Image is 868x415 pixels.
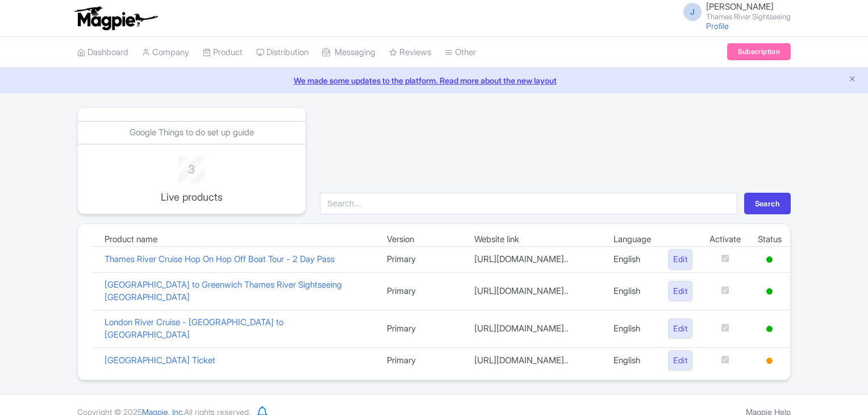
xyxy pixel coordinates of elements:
a: Edit [668,281,692,302]
a: Dashboard [77,37,128,68]
a: [GEOGRAPHIC_DATA] Ticket [105,355,215,366]
td: English [605,347,660,373]
td: [URL][DOMAIN_NAME].. [466,272,606,310]
a: Subscription [727,43,791,60]
td: Language [605,233,660,247]
td: English [605,247,660,273]
div: 3 [145,156,238,178]
p: Live products [145,189,238,205]
td: Primary [378,347,466,373]
img: logo-ab69f6fb50320c5b225c76a69d11143b.png [72,6,160,31]
td: Website link [466,233,606,247]
td: Activate [701,233,749,247]
td: Status [749,233,790,247]
a: We made some updates to the platform. Read more about the new layout [7,74,861,86]
td: [URL][DOMAIN_NAME].. [466,310,606,347]
a: London River Cruise - [GEOGRAPHIC_DATA] to [GEOGRAPHIC_DATA] [105,317,283,341]
a: Company [142,37,189,68]
td: Version [378,233,466,247]
td: Primary [378,272,466,310]
span: [PERSON_NAME] [706,1,774,12]
a: Reviews [389,37,431,68]
small: Thames River Sightseeing [706,13,791,20]
td: Primary [378,247,466,273]
td: Product name [96,233,378,247]
a: Thames River Cruise Hop On Hop Off Boat Tour - 2 Day Pass [105,254,335,264]
button: Search [744,193,791,214]
a: Edit [668,249,692,270]
a: [GEOGRAPHIC_DATA] to Greenwich Thames River Sightseeing [GEOGRAPHIC_DATA] [105,279,342,303]
td: [URL][DOMAIN_NAME].. [466,347,606,373]
a: Google Things to do set up guide [130,127,254,138]
a: Messaging [322,37,375,68]
input: Search... [320,193,737,214]
a: Other [445,37,476,68]
a: Distribution [256,37,308,68]
span: J [683,3,702,21]
button: Close announcement [848,73,857,86]
td: Primary [378,310,466,347]
td: English [605,272,660,310]
a: J [PERSON_NAME] Thames River Sightseeing [677,2,791,20]
a: Product [203,37,243,68]
td: [URL][DOMAIN_NAME].. [466,247,606,273]
a: Edit [668,318,692,339]
a: Edit [668,350,692,371]
td: English [605,310,660,347]
a: Profile [706,21,729,31]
